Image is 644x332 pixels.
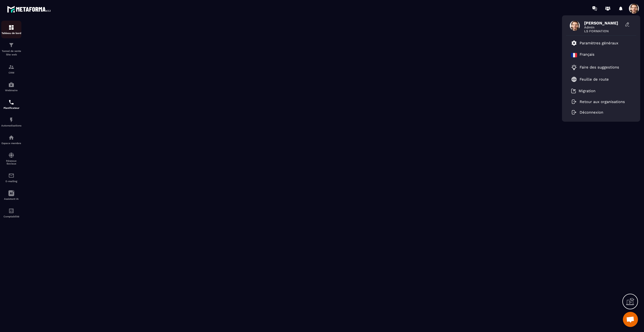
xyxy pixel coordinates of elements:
a: Assistant IA [1,186,21,204]
a: Feuille de route [571,76,609,82]
p: Planificateur [1,107,21,109]
a: Faire des suggestions [571,64,625,70]
a: formationformationCRM [1,60,21,78]
p: Feuille de route [580,77,609,82]
img: automations [8,117,14,123]
p: CRM [1,71,21,74]
img: logo [7,5,52,14]
p: Assistant IA [1,197,21,200]
a: social-networksocial-networkRéseaux Sociaux [1,148,21,169]
p: E-mailing [1,180,21,183]
p: Retour aux organisations [580,99,625,104]
a: formationformationTunnel de vente Site web [1,38,21,60]
a: emailemailE-mailing [1,169,21,186]
a: automationsautomationsAutomatisations [1,113,21,131]
p: Paramètres généraux [580,41,618,45]
img: formation [8,64,14,70]
a: automationsautomationsWebinaire [1,78,21,95]
p: Réseaux Sociaux [1,159,21,165]
img: accountant [8,208,14,214]
img: formation [8,24,14,30]
p: Français [580,52,594,58]
img: email [8,173,14,179]
a: schedulerschedulerPlanificateur [1,95,21,113]
a: accountantaccountantComptabilité [1,204,21,222]
span: LS FORMATION [584,29,622,33]
p: Faire des suggestions [580,65,619,70]
a: Migration [571,88,595,93]
img: formation [8,42,14,48]
img: automations [8,135,14,141]
p: Comptabilité [1,215,21,218]
div: Open chat [623,312,638,327]
p: Migration [579,89,595,93]
p: Déconnexion [580,110,603,115]
img: automations [8,82,14,88]
a: formationformationTableau de bord [1,21,21,38]
p: Espace membre [1,142,21,145]
a: automationsautomationsEspace membre [1,131,21,148]
p: Tunnel de vente Site web [1,49,21,56]
a: Paramètres généraux [571,40,618,46]
img: social-network [8,152,14,158]
img: scheduler [8,99,14,105]
span: Admin [584,25,622,29]
a: Retour aux organisations [571,99,625,104]
p: Webinaire [1,89,21,92]
p: Tableau de bord [1,32,21,35]
span: [PERSON_NAME] [584,21,622,25]
p: Automatisations [1,124,21,127]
